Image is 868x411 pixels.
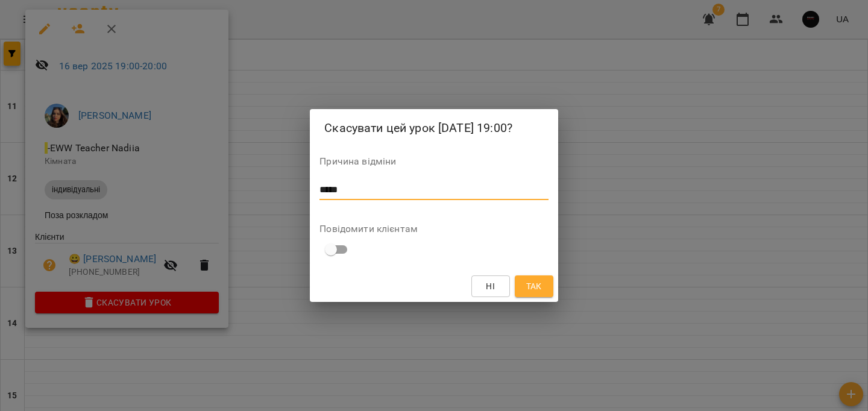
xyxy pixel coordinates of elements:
h2: Скасувати цей урок [DATE] 19:00? [324,119,544,137]
button: Так [515,275,553,297]
span: Так [526,279,542,293]
label: Причина відміни [319,157,549,166]
label: Повідомити клієнтам [319,224,549,234]
span: Ні [486,279,495,293]
button: Ні [471,275,510,297]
